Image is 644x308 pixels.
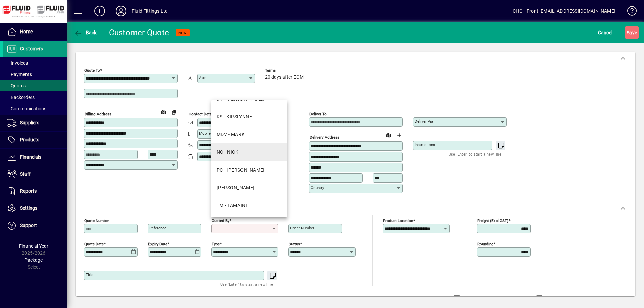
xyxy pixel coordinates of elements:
mat-label: Title [86,272,93,277]
a: Products [3,132,67,148]
a: Quotes [3,80,67,91]
mat-label: Order number [290,226,314,230]
span: Package [24,257,43,263]
mat-option: NC - NICK [211,143,287,161]
mat-hint: Use 'Enter' to start a new line [220,280,273,288]
span: Financials [20,154,41,160]
app-page-header-button: Back [67,26,104,39]
span: Home [20,29,33,34]
button: Back [72,26,98,39]
span: 20 days after EOM [265,75,304,80]
mat-label: Rounding [477,241,493,246]
mat-label: Type [212,241,220,246]
mat-label: Country [311,185,324,190]
span: Back [74,30,97,35]
label: Show Cost/Profit [544,295,583,302]
a: Support [3,217,67,234]
mat-label: Expiry date [148,241,167,246]
span: Support [20,223,37,228]
div: NC - NICK [217,149,238,156]
mat-label: Quote number [84,218,109,223]
mat-label: Mobile [199,131,211,136]
div: KS - KIRSLYNNE [217,113,252,120]
span: ave [627,27,637,38]
mat-label: Instructions [415,142,435,147]
button: Add [89,5,110,17]
mat-option: RH - RAY [211,179,287,197]
span: Financial Year [19,243,48,249]
mat-option: PC - PAUL [211,161,287,179]
button: Product History [402,292,442,304]
span: S [627,30,629,35]
span: Settings [20,205,37,211]
mat-label: Quote date [84,241,104,246]
button: Product [586,292,620,304]
button: Copy to Delivery address [169,107,179,117]
span: Products [20,137,39,142]
mat-label: Reference [149,226,166,230]
a: Communications [3,103,67,114]
span: Quotes [7,83,26,88]
div: TM - TAMAINE [217,202,248,209]
span: NEW [178,30,187,35]
div: PC - [PERSON_NAME] [217,167,265,174]
a: Staff [3,166,67,183]
button: Choose address [394,130,405,141]
a: Payments [3,69,67,80]
mat-label: Deliver via [415,119,433,124]
button: Cancel [596,26,614,39]
span: Staff [20,171,31,177]
mat-option: KS - KIRSLYNNE [211,108,287,126]
mat-label: Quoted by [212,218,229,223]
a: Reports [3,183,67,200]
a: Backorders [3,91,67,103]
div: [PERSON_NAME] [217,184,255,191]
a: Knowledge Base [622,1,636,23]
button: Save [625,26,639,39]
a: View on map [383,130,394,140]
a: Invoices [3,57,67,69]
span: Payments [7,72,32,77]
mat-option: MDV - MARK [211,126,287,143]
mat-label: Deliver To [309,112,327,116]
mat-label: Freight (excl GST) [477,218,508,223]
span: Reports [20,188,37,194]
div: Fluid Fittings Ltd [132,6,168,16]
span: Terms [265,68,305,73]
a: Settings [3,200,67,217]
span: Invoices [7,60,28,66]
a: Financials [3,149,67,166]
label: Show Line Volumes/Weights [462,295,524,302]
mat-label: Status [289,241,300,246]
button: Profile [110,5,132,17]
a: Home [3,23,67,40]
mat-label: Quote To [84,68,100,73]
span: Communications [7,106,46,111]
span: Customers [20,46,43,51]
mat-option: TM - TAMAINE [211,197,287,214]
span: Backorders [7,95,35,100]
span: Product History [405,293,439,304]
mat-label: Attn [199,75,206,80]
a: Suppliers [3,115,67,131]
span: Product [590,293,617,304]
mat-hint: Use 'Enter' to start a new line [449,150,501,158]
a: View on map [158,106,169,117]
mat-label: Product location [383,218,413,223]
div: Customer Quote [109,27,169,38]
span: Suppliers [20,120,39,125]
div: CHCH Front [EMAIL_ADDRESS][DOMAIN_NAME] [513,6,615,16]
span: Cancel [598,27,613,38]
div: MDV - MARK [217,131,245,138]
